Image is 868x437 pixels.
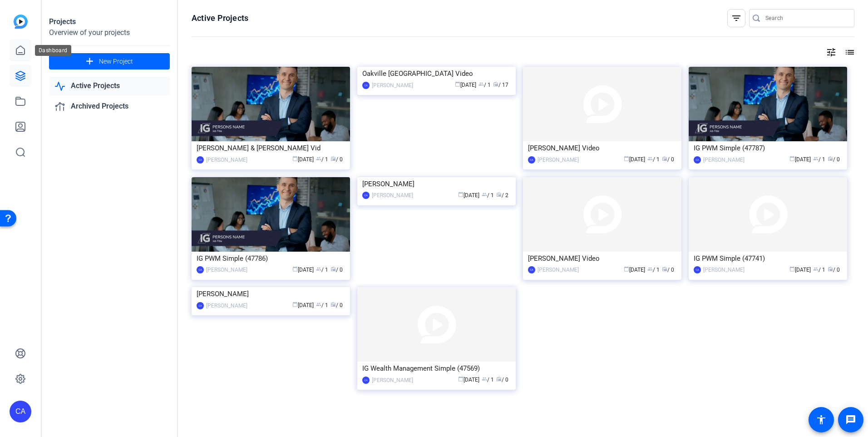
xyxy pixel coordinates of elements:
span: / 1 [316,267,328,273]
div: Dashboard [35,45,71,56]
div: [PERSON_NAME] [703,265,745,274]
div: IG PWM Simple (47786) [197,252,345,265]
span: New Project [99,57,133,66]
span: calendar_today [789,156,795,161]
span: group [647,266,653,272]
span: group [316,266,321,272]
div: [PERSON_NAME] [538,155,579,164]
mat-icon: tune [826,47,837,58]
span: / 0 [662,156,674,163]
span: radio [662,266,667,272]
mat-icon: filter_list [731,13,742,24]
div: IG PWM Simple (47787) [694,141,842,155]
div: CA [362,82,370,89]
span: [DATE] [789,267,811,273]
button: New Project [49,53,170,70]
span: calendar_today [458,192,464,197]
span: / 1 [478,82,491,88]
div: CA [197,302,204,309]
div: CA [10,401,31,422]
div: [PERSON_NAME] [206,265,247,274]
span: radio [330,156,336,161]
span: group [482,376,487,382]
div: CA [362,377,370,384]
span: [DATE] [624,267,645,273]
div: [PERSON_NAME] Video [528,141,676,155]
span: radio [496,192,502,197]
a: Archived Projects [49,97,170,116]
span: radio [828,266,833,272]
span: / 0 [330,156,343,163]
span: / 0 [828,267,840,273]
div: [PERSON_NAME] [206,155,247,164]
span: group [316,302,321,307]
span: calendar_today [455,81,460,87]
span: / 2 [496,192,508,199]
span: group [478,81,484,87]
div: [PERSON_NAME] Video [528,252,676,265]
span: radio [496,376,502,382]
div: CA [197,156,204,164]
span: [DATE] [292,302,314,308]
span: / 1 [647,267,660,273]
div: CA [362,192,370,199]
span: group [316,156,321,161]
span: / 0 [330,302,343,308]
div: Overview of your projects [49,27,170,38]
span: calendar_today [789,266,795,272]
span: [DATE] [292,156,314,163]
span: / 1 [482,192,494,199]
div: [PERSON_NAME] [197,287,345,301]
span: group [813,266,819,272]
div: IG PWM Simple (47741) [694,252,842,265]
mat-icon: add [84,56,95,67]
mat-icon: accessibility [816,414,827,425]
span: / 1 [813,156,825,163]
span: radio [330,302,336,307]
span: [DATE] [458,192,479,199]
div: Oakville [GEOGRAPHIC_DATA] Video [362,67,511,80]
div: IG Wealth Management Simple (47569) [362,362,511,375]
span: / 1 [316,156,328,163]
span: radio [493,81,498,87]
div: [PERSON_NAME] [538,265,579,274]
span: [DATE] [292,267,314,273]
span: [DATE] [455,82,476,88]
mat-icon: message [845,414,856,425]
input: Search [765,13,847,24]
span: [DATE] [624,156,645,163]
span: calendar_today [624,266,629,272]
mat-icon: list [843,47,854,58]
span: radio [330,266,336,272]
span: / 0 [828,156,840,163]
span: radio [662,156,667,161]
div: [PERSON_NAME] [703,155,745,164]
span: / 0 [330,267,343,273]
span: / 0 [496,377,508,383]
div: [PERSON_NAME] [362,177,511,191]
img: blue-gradient.svg [14,15,28,29]
span: / 1 [316,302,328,308]
div: CA [694,266,701,273]
span: [DATE] [789,156,811,163]
div: [PERSON_NAME] [372,376,413,385]
div: CA [694,156,701,164]
div: [PERSON_NAME] [206,301,247,310]
span: group [482,192,487,197]
div: [PERSON_NAME] & [PERSON_NAME] Vid [197,141,345,155]
div: [PERSON_NAME] [372,81,413,90]
div: [PERSON_NAME] [372,191,413,200]
span: group [813,156,819,161]
span: calendar_today [624,156,629,161]
span: group [647,156,653,161]
span: radio [828,156,833,161]
span: [DATE] [458,377,479,383]
div: CA [528,156,535,164]
span: / 1 [813,267,825,273]
a: Active Projects [49,77,170,95]
span: calendar_today [292,266,298,272]
div: Projects [49,16,170,27]
span: calendar_today [292,302,298,307]
h1: Active Projects [192,13,248,24]
span: calendar_today [458,376,464,382]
